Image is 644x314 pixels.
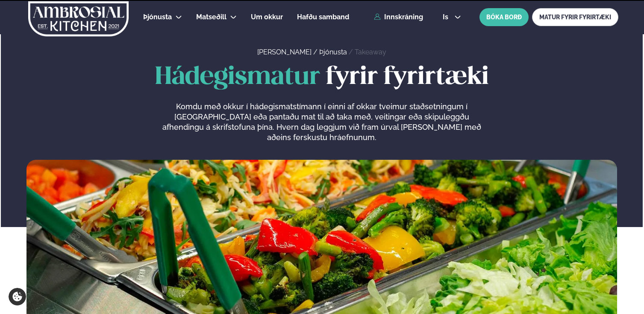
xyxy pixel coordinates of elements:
span: Þjónusta [143,13,172,21]
p: Komdu með okkur í hádegismatstímann í einni af okkar tveimur staðsetningum í [GEOGRAPHIC_DATA] eð... [160,102,483,143]
a: Þjónusta [143,12,172,22]
a: Um okkur [251,12,283,22]
span: / [313,48,319,56]
span: Hádegismatur [155,66,320,89]
span: / [349,48,355,56]
a: [PERSON_NAME] [257,48,312,56]
a: Matseðill [196,12,226,22]
span: Um okkur [251,13,283,21]
span: Matseðill [196,13,226,21]
button: is [436,14,468,21]
button: BÓKA BORÐ [479,8,529,26]
img: logo [27,1,129,36]
h1: fyrir fyrirtæki [26,64,617,91]
a: Takeaway [355,48,386,56]
a: MATUR FYRIR FYRIRTÆKI [532,8,618,26]
a: Innskráning [374,13,423,21]
span: Hafðu samband [297,13,349,21]
span: is [443,14,451,21]
a: Þjónusta [319,48,347,56]
a: Hafðu samband [297,12,349,22]
a: Cookie settings [9,288,26,305]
